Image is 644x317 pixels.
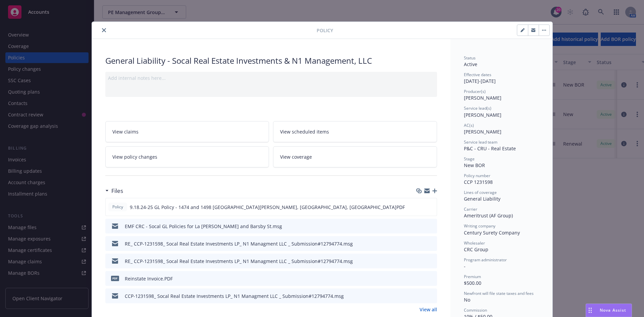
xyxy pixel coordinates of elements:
span: Producer(s) [464,89,486,94]
span: Writing company [464,223,495,229]
button: download file [418,240,423,247]
span: New BOR [464,162,485,168]
button: Nova Assist [586,304,632,317]
span: P&C - CRU - Real Estate [464,145,516,152]
div: RE_ CCP-1231598_ Socal Real Estate Investments LP_ N1 Managment LLC _ Submission#12794774.msg [125,240,353,247]
a: View scheduled items [273,121,437,142]
div: General Liability - Socal Real Estate Investments & N1 Management, LLC [105,55,437,66]
span: CCP 1231598 [464,179,493,185]
button: preview file [428,258,434,265]
span: View policy changes [112,153,157,160]
span: Ameritrust (AF Group) [464,212,513,219]
span: PDF [111,276,119,281]
span: Status [464,55,476,61]
span: [PERSON_NAME] [464,128,501,135]
span: Lines of coverage [464,190,497,195]
button: download file [418,258,423,265]
span: Wholesaler [464,240,485,246]
button: download file [418,223,423,230]
span: AC(s) [464,122,474,128]
span: Commission [464,307,487,313]
span: View coverage [280,153,312,160]
button: download file [417,204,423,211]
span: Policy number [464,173,490,178]
span: 9.18.24-25 GL Policy - 1474 and 1498 [GEOGRAPHIC_DATA][PERSON_NAME], [GEOGRAPHIC_DATA], [GEOGRAPH... [130,204,405,211]
div: Files [105,187,123,195]
span: Nova Assist [600,307,626,313]
div: [DATE] - [DATE] [464,72,539,85]
span: Century Surety Company [464,229,520,236]
span: Service lead team [464,139,497,145]
span: - [464,263,466,269]
span: Service lead(s) [464,105,491,111]
span: Premium [464,274,481,279]
span: No [464,297,470,303]
a: View coverage [273,146,437,167]
button: preview file [428,223,434,230]
button: preview file [428,240,434,247]
a: View claims [105,121,269,142]
span: Newfront will file state taxes and fees [464,290,534,296]
button: download file [418,293,423,300]
span: [PERSON_NAME] [464,95,501,101]
span: Policy [317,27,333,34]
span: General Liability [464,196,500,202]
button: close [100,26,108,34]
button: download file [418,275,423,282]
button: preview file [428,275,434,282]
span: Active [464,61,477,67]
span: Carrier [464,206,477,212]
h3: Files [111,187,123,195]
span: Stage [464,156,475,162]
a: View policy changes [105,146,269,167]
span: [PERSON_NAME] [464,112,501,118]
div: Reinstate Invoice.PDF [125,275,173,282]
a: View all [420,306,437,313]
div: Drag to move [586,304,594,317]
div: CCP-1231598_ Socal Real Estate Investments LP_ N1 Managment LLC _ Submission#12794774.msg [125,293,344,300]
span: View scheduled items [280,128,329,135]
button: preview file [428,293,434,300]
div: EMF CRC - Socal GL Policies for La [PERSON_NAME] and Barsby St.msg [125,223,282,230]
div: Add internal notes here... [108,74,434,82]
span: $500.00 [464,280,481,286]
button: preview file [428,204,434,211]
span: Effective dates [464,72,491,77]
span: Program administrator [464,257,507,263]
span: View claims [112,128,139,135]
span: Policy [111,204,124,210]
div: RE_ CCP-1231598_ Socal Real Estate Investments LP_ N1 Managment LLC _ Submission#12794774.msg [125,258,353,265]
span: CRC Group [464,246,488,253]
